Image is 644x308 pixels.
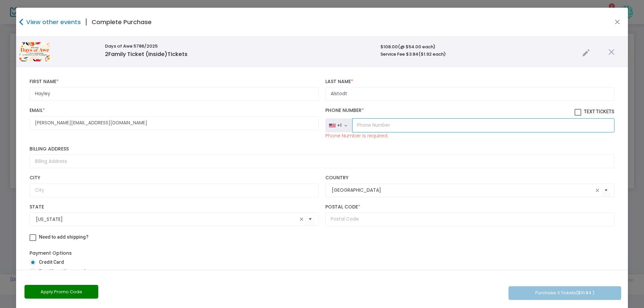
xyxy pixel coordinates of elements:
h6: $108.00 [380,44,576,50]
button: Apply Promo Code [24,285,98,299]
h6: Service Fee $3.84 [380,52,576,57]
p: Phone Number is required. [325,132,388,139]
h4: View other events [24,17,81,26]
h4: Complete Purchase [92,17,152,26]
label: Postal Code [325,204,614,210]
button: +1 [325,118,353,132]
span: Need to add shipping? [39,234,89,240]
button: Close [613,18,622,26]
img: TicketEmailImage.png [19,42,50,61]
input: Email [30,116,319,130]
input: Select State [36,216,298,223]
span: ($1.92 each) [418,51,446,57]
input: Postal Code [325,212,614,226]
label: Email [30,108,319,114]
label: Phone Number [325,108,614,116]
input: Billing Address [30,155,614,168]
h6: Days of Awe 5786/2025 [105,44,374,49]
label: Last Name [325,79,614,85]
input: City [30,184,319,197]
input: Phone Number [352,118,614,132]
span: 2 [105,50,108,58]
label: State [30,204,319,210]
span: Text Tickets [584,109,614,114]
span: Family Ticket (Inside) [105,50,187,58]
div: +1 [337,123,341,128]
label: Payment Options [30,250,72,257]
label: Country [325,175,614,181]
span: Free [36,268,86,275]
span: (@ $54.00 each) [398,44,435,50]
input: First Name [30,87,319,101]
button: Select [601,184,611,197]
span: Tickets [167,50,187,58]
span: clear [593,186,601,194]
span: clear [298,215,306,223]
img: cross.png [608,49,614,55]
label: Billing Address [30,146,614,152]
label: First Name [30,79,319,85]
input: Last Name [325,87,614,101]
label: City [30,175,319,181]
span: Credit Card [36,259,64,266]
span: | [81,16,92,28]
input: Select Country [332,187,593,194]
button: Select [306,212,315,226]
span: (Complimentary) [49,269,86,274]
